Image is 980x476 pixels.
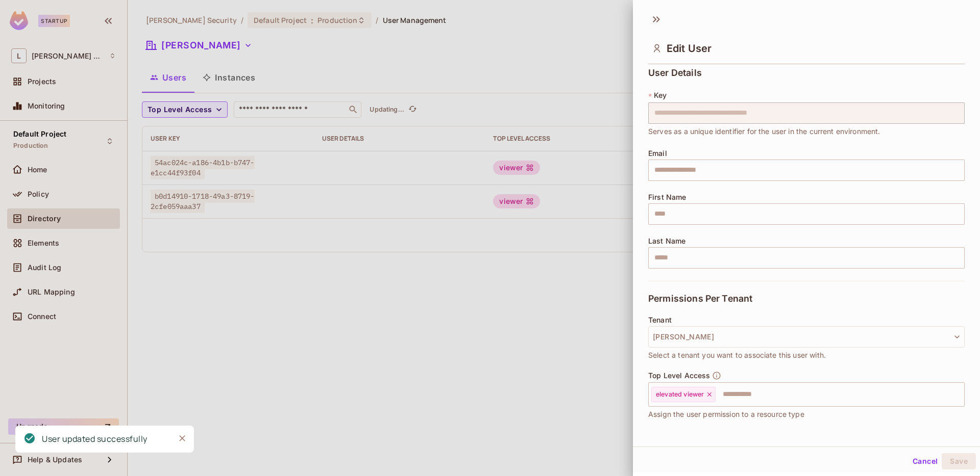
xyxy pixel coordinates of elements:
span: First Name [648,193,687,201]
div: User updated successfully [42,433,148,445]
button: Cancel [909,453,942,469]
span: Tenant [648,316,672,324]
span: Serves as a unique identifier for the user in the current environment. [648,126,880,137]
span: User Details [648,68,702,78]
span: Key [654,91,667,99]
span: Assign the user permission to a resource type [648,409,804,420]
span: Last Name [648,237,685,245]
div: elevated viewer [651,387,716,402]
span: Top Level Access [648,372,710,380]
span: Edit User [667,42,712,55]
button: Close [175,431,190,446]
button: [PERSON_NAME] [648,326,965,348]
span: Email [648,149,667,157]
span: elevated viewer [656,390,704,399]
span: Permissions Per Tenant [648,294,752,304]
span: Select a tenant you want to associate this user with. [648,350,826,361]
button: Save [942,453,976,469]
button: Open [959,393,961,395]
